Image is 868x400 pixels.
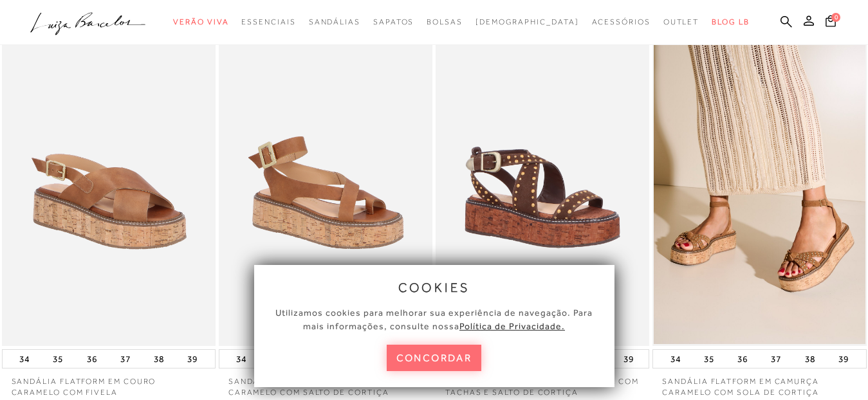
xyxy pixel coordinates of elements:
button: 38 [801,350,819,368]
img: SANDÁLIA FLATFORM EM COURO CARAMELO COM SALTO DE CORTIÇA [220,28,431,344]
a: noSubCategoriesText [373,10,414,34]
button: 35 [49,350,67,368]
span: Outlet [663,17,699,26]
button: 39 [620,350,638,368]
span: BLOG LB [712,17,749,26]
a: SANDÁLIA FLATFORM EM CAMURÇA CARAMELO COM SOLA DE CORTIÇA SANDÁLIA FLATFORM EM CAMURÇA CARAMELO C... [654,28,865,344]
a: SANDÁLIA FLATFORM EM COURO CAFÉ COM TACHAS E SALTO DE CORTIÇA SANDÁLIA FLATFORM EM COURO CAFÉ COM... [437,28,648,344]
a: SANDÁLIA FLATFORM EM COURO CARAMELO COM FIVELA SANDÁLIA FLATFORM EM COURO CARAMELO COM FIVELA [3,28,214,344]
span: Verão Viva [173,17,228,26]
span: Sapatos [373,17,414,26]
a: noSubCategoriesText [427,10,463,34]
button: 36 [83,350,101,368]
span: Acessórios [592,17,651,26]
a: noSubCategoriesText [173,10,228,34]
span: 0 [831,13,840,22]
a: BLOG LB [712,10,749,34]
a: SANDÁLIA FLATFORM EM COURO CARAMELO COM SALTO DE CORTIÇA SANDÁLIA FLATFORM EM COURO CARAMELO COM ... [220,28,431,344]
span: Bolsas [427,17,463,26]
button: concordar [387,345,482,371]
a: Política de Privacidade. [459,321,565,331]
button: 37 [767,350,785,368]
button: 0 [822,14,840,32]
button: 39 [835,350,853,368]
span: cookies [398,280,470,295]
button: 36 [734,350,752,368]
a: SANDÁLIA FLATFORM EM CAMURÇA CARAMELO COM SOLA DE CORTIÇA [652,368,866,398]
a: noSubCategoriesText [476,10,579,34]
a: noSubCategoriesText [241,10,295,34]
button: 34 [15,350,33,368]
a: SANDÁLIA FLATFORM EM COURO CARAMELO COM FIVELA [2,368,216,398]
img: SANDÁLIA FLATFORM EM COURO CAFÉ COM TACHAS E SALTO DE CORTIÇA [437,28,648,344]
a: SANDÁLIA FLATFORM EM COURO CARAMELO COM SALTO DE CORTIÇA [219,368,432,398]
button: 37 [116,350,134,368]
img: SANDÁLIA FLATFORM EM COURO CARAMELO COM FIVELA [3,28,214,344]
button: 34 [667,350,685,368]
button: 38 [150,350,168,368]
a: noSubCategoriesText [309,10,360,34]
a: noSubCategoriesText [663,10,699,34]
button: 35 [700,350,718,368]
span: Utilizamos cookies para melhorar sua experiência de navegação. Para mais informações, consulte nossa [275,307,593,331]
span: Essenciais [241,17,295,26]
a: noSubCategoriesText [592,10,651,34]
span: [DEMOGRAPHIC_DATA] [476,17,579,26]
button: 39 [183,350,201,368]
span: Sandálias [309,17,360,26]
img: SANDÁLIA FLATFORM EM CAMURÇA CARAMELO COM SOLA DE CORTIÇA [654,28,865,344]
button: 34 [232,350,250,368]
